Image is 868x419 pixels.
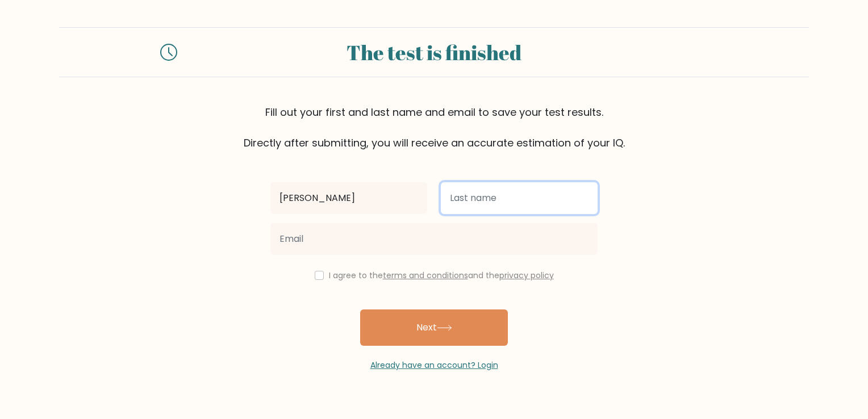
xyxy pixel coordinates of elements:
div: The test is finished [191,37,677,68]
a: Already have an account? Login [370,359,498,371]
input: Last name [441,182,598,214]
input: Email [270,223,598,255]
a: terms and conditions [383,270,468,281]
label: I agree to the and the [329,270,554,281]
button: Next [360,309,508,346]
div: Fill out your first and last name and email to save your test results. Directly after submitting,... [59,104,809,150]
a: privacy policy [499,270,554,281]
input: First name [270,182,427,214]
